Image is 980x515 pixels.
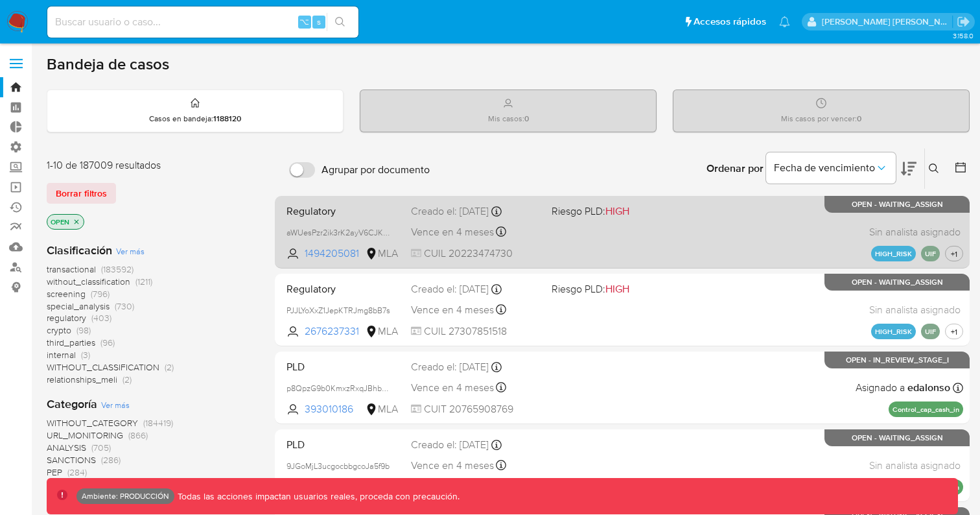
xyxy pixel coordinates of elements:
a: Salir [957,15,970,29]
span: Accesos rápidos [694,15,766,29]
p: carolina.romo@mercadolibre.com.co [822,16,953,28]
button: search-icon [327,13,353,31]
span: s [317,16,321,28]
a: Notificaciones [779,16,790,27]
p: Todas las acciones impactan usuarios reales, proceda con precaución. [174,490,460,503]
span: ⌥ [299,16,309,28]
input: Buscar usuario o caso... [47,14,358,30]
p: Ambiente: PRODUCCIÓN [82,494,169,499]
